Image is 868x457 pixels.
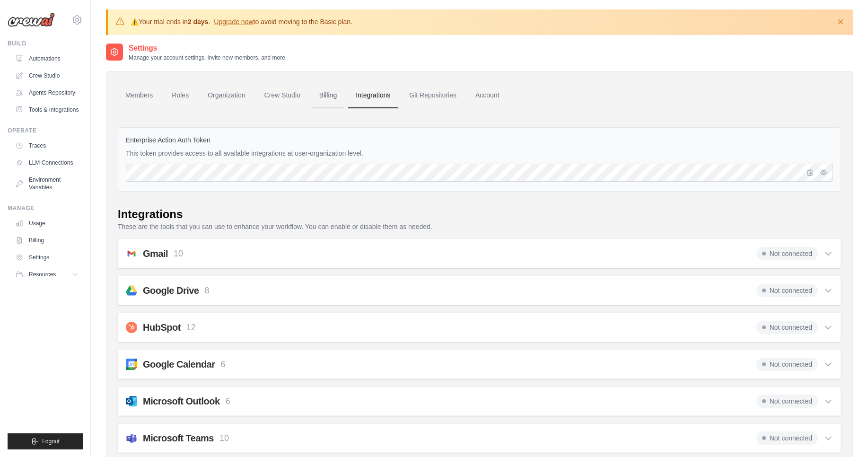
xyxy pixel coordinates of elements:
a: Crew Studio [257,83,308,108]
p: Your trial ends in . to avoid moving to the Basic plan. [131,17,352,26]
button: Resources [11,267,83,282]
img: Logo [8,13,55,27]
span: Logout [42,438,60,445]
h2: Gmail [143,247,168,260]
img: svg+xml;base64,PHN2ZyB4bWxucz0iaHR0cDovL3d3dy53My5vcmcvMjAwMC9zdmciIHZpZXdCb3g9IjAgMCAxMDI0IDEwMj... [126,322,137,333]
a: Automations [11,51,83,66]
span: Resources [29,271,56,278]
a: Agents Repository [11,85,83,100]
h2: Google Drive [143,284,199,297]
a: Crew Studio [11,68,83,83]
img: svg+xml;base64,PHN2ZyB4bWxucz0iaHR0cDovL3d3dy53My5vcmcvMjAwMC9zdmciIGZpbGw9Im5vbmUiIHZpZXdCb3g9Ij... [126,395,137,407]
h2: Settings [129,43,287,54]
p: 12 [186,321,196,334]
a: Settings [11,250,83,265]
a: Integrations [348,83,398,108]
a: Git Repositories [402,83,464,108]
div: Build [8,40,83,47]
div: Manage [8,204,83,212]
div: Integrations [118,207,183,222]
a: Account [468,83,507,108]
span: Not connected [756,431,818,445]
a: Members [118,83,160,108]
h2: HubSpot [143,321,181,334]
a: Roles [164,83,196,108]
p: This token provides access to all available integrations at user-organization level. [126,149,833,158]
a: Billing [312,83,344,108]
span: Not connected [756,358,818,371]
img: svg+xml;base64,PHN2ZyB4bWxucz0iaHR0cDovL3d3dy53My5vcmcvMjAwMC9zdmciIHByZXNlcnZlQXNwZWN0UmF0aW89In... [126,359,137,370]
label: Enterprise Action Auth Token [126,135,833,145]
img: svg+xml;base64,PHN2ZyB4bWxucz0iaHR0cDovL3d3dy53My5vcmcvMjAwMC9zdmciIGFyaWEtbGFiZWw9IkdtYWlsIiB2aW... [126,248,137,259]
strong: 2 days [188,18,209,26]
h2: Microsoft Outlook [143,395,220,408]
strong: ⚠️ [131,18,139,26]
p: Manage your account settings, invite new members, and more. [129,54,287,62]
a: Environment Variables [11,172,83,195]
button: Logout [8,433,83,449]
span: Not connected [756,284,818,297]
span: Not connected [756,321,818,334]
p: 10 [174,247,183,260]
a: Usage [11,216,83,231]
p: 8 [204,284,209,297]
a: Organization [200,83,253,108]
img: svg+xml;base64,PHN2ZyB4bWxucz0iaHR0cDovL3d3dy53My5vcmcvMjAwMC9zdmciIHZpZXdCb3g9IjAgLTMgNDggNDgiPj... [126,285,137,296]
div: Operate [8,127,83,134]
a: Traces [11,138,83,153]
p: 6 [221,358,226,371]
a: LLM Connections [11,155,83,170]
span: Not connected [756,395,818,408]
a: Upgrade now [214,18,253,26]
p: 6 [226,395,230,408]
h2: Microsoft Teams [143,431,214,445]
a: Tools & Integrations [11,102,83,117]
p: These are the tools that you can use to enhance your workflow. You can enable or disable them as ... [118,222,841,231]
h2: Google Calendar [143,358,215,371]
img: svg+xml;base64,PHN2ZyB4bWxucz0iaHR0cDovL3d3dy53My5vcmcvMjAwMC9zdmciIGZpbGw9Im5vbmUiIHZpZXdCb3g9Ij... [126,432,137,444]
a: Billing [11,233,83,248]
span: Not connected [756,247,818,260]
p: 10 [219,432,229,445]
